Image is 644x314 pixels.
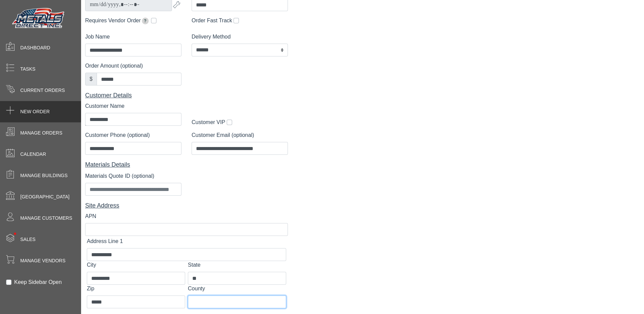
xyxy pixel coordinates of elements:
span: Manage Customers [20,215,72,222]
span: [GEOGRAPHIC_DATA] [20,193,70,200]
div: Materials Details [85,160,288,169]
label: City [87,261,96,269]
span: Manage Buildings [20,172,68,179]
span: New Order [20,108,50,115]
label: Customer Name [85,102,124,110]
span: Manage Vendors [20,257,66,264]
img: Metals Direct Inc Logo [10,6,68,31]
label: Address Line 1 [87,237,123,245]
div: $ [85,73,97,86]
label: County [188,285,205,293]
span: Sales [20,236,35,243]
span: Calendar [20,151,46,158]
label: Requires Vendor Order [85,17,150,25]
label: Delivery Method [192,33,231,41]
label: Order Amount (optional) [85,62,143,70]
label: Keep Sidebar Open [14,278,62,286]
label: Materials Quote ID (optional) [85,172,154,180]
span: Extends due date by 2 weeks for pickup orders [142,18,149,24]
label: Job Name [85,33,110,41]
div: Customer Details [85,91,288,100]
label: Customer VIP [192,118,225,126]
span: • [6,223,24,245]
label: APN [85,212,96,220]
label: Customer Phone (optional) [85,131,150,139]
label: Order Fast Track [192,17,232,25]
div: Site Address [85,201,288,210]
label: Zip [87,285,94,293]
label: State [188,261,200,269]
span: Current Orders [20,87,65,94]
label: Customer Email (optional) [192,131,254,139]
span: Dashboard [20,44,50,51]
span: Tasks [20,66,35,73]
span: Manage Orders [20,129,62,137]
